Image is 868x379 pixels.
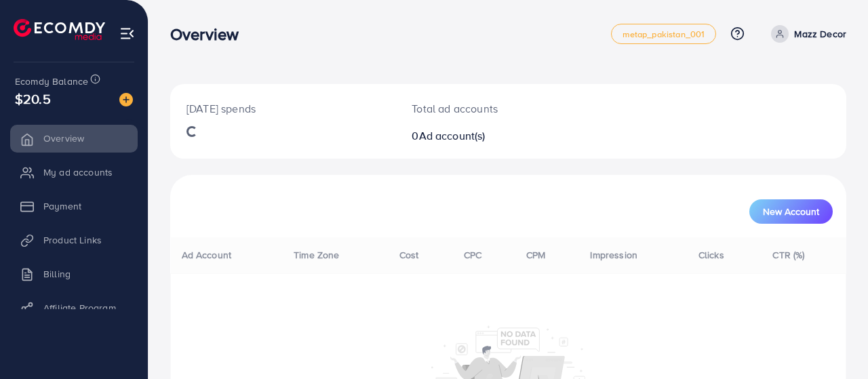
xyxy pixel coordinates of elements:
img: image [119,93,133,106]
a: Mazz Decor [766,25,846,43]
span: Ecomdy Balance [15,75,88,88]
a: metap_pakistan_001 [611,24,717,44]
p: Mazz Decor [794,26,846,42]
h3: Overview [170,24,250,44]
span: Ad account(s) [419,128,486,143]
span: $20.5 [15,89,51,108]
p: Total ad accounts [412,100,548,117]
p: [DATE] spends [186,100,379,117]
h2: 0 [412,129,548,142]
span: metap_pakistan_001 [623,30,705,39]
button: New Account [749,199,833,224]
span: New Account [763,207,819,216]
img: menu [119,26,135,41]
img: logo [14,19,105,40]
